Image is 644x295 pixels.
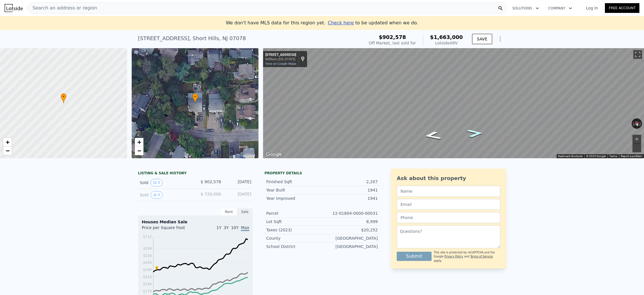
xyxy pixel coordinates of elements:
path: Go West, Elmwood Pl [416,129,449,142]
div: $20,252 [322,227,378,233]
div: Lot Sqft [266,219,322,224]
input: Phone [397,212,500,223]
span: 3Y [224,225,229,230]
a: Terms (opens in new tab) [609,155,617,158]
div: We don't have MLS data for this region yet. [226,19,418,26]
div: 1941 [322,196,378,201]
button: Rotate clockwise [639,118,642,129]
div: Ask about this property [397,174,500,182]
button: Rotate counterclockwise [632,118,635,129]
div: Millburn, [US_STATE] [265,57,296,61]
div: 8,999 [322,219,378,224]
div: Finished Sqft [266,179,322,185]
a: Open this area in Google Maps (opens a new window) [264,151,283,158]
div: [GEOGRAPHIC_DATA] [322,235,378,241]
div: 1941 [322,187,378,193]
div: Houses Median Sale [142,219,249,225]
tspan: $178 [143,289,152,293]
a: Report a problem [621,155,642,158]
div: [GEOGRAPHIC_DATA] [322,244,378,249]
button: Submit [397,252,432,261]
button: View historical data [151,179,163,186]
div: School District [266,244,322,249]
img: Google [264,151,283,158]
button: Toggle fullscreen view [633,50,642,59]
button: View historical data [151,191,163,199]
a: View on Google Maps [265,62,296,66]
div: This site is protected by reCAPTCHA and the Google and apply. [434,251,500,263]
a: Zoom out [3,146,12,155]
tspan: $458 [143,261,152,265]
span: + [6,138,9,146]
span: • [61,94,66,99]
a: Free Account [605,3,639,13]
div: to be updated when we do. [328,19,418,26]
div: Price per Square Foot [142,225,195,234]
tspan: $712 [143,235,152,239]
button: Reset the view [633,118,641,129]
div: Sold [140,191,191,199]
span: $ 902,578 [201,179,221,184]
span: $1,663,000 [430,34,463,40]
div: Off Market, last sold for [369,40,416,46]
div: 2,207 [322,179,378,185]
a: Privacy Policy [444,255,463,258]
span: − [6,147,9,154]
div: Street View [263,48,644,158]
a: Zoom out [135,146,143,155]
div: Rent [221,208,237,216]
div: Sold [140,179,191,186]
div: Parcel [266,210,322,216]
span: $902,578 [379,34,406,40]
span: Check here [328,20,354,26]
div: County [266,235,322,241]
a: Log In [579,5,605,11]
span: 10Y [231,225,239,230]
a: Zoom in [3,138,12,146]
button: Solutions [508,3,544,13]
path: Go East, Elmwood Pl [460,127,490,139]
span: Max [241,225,249,231]
span: • [192,94,198,99]
a: Zoom in [135,138,143,146]
div: 12-01804-0000-00031 [322,210,378,216]
span: + [137,138,141,146]
tspan: $388 [143,268,152,272]
div: Sale [237,208,253,216]
div: • [61,93,66,103]
div: Lotside ARV [430,40,463,46]
div: [DATE] [226,179,251,186]
div: Year Improved [266,196,322,201]
button: Zoom in [632,135,641,143]
button: Show Options [494,33,506,45]
div: [STREET_ADDRESS] [265,53,296,57]
tspan: $248 [143,282,152,286]
div: Property details [264,171,379,175]
input: Name [397,186,500,197]
span: $ 720,000 [201,192,221,196]
div: Taxes (2023) [266,227,322,233]
div: Year Built [266,187,322,193]
span: 1Y [216,225,221,230]
span: − [137,147,141,154]
span: © 2025 Google [586,155,606,158]
button: SAVE [472,34,492,44]
a: Show location on map [301,56,305,62]
input: Email [397,199,500,210]
img: Lotside [5,4,23,12]
tspan: $318 [143,275,152,279]
button: Company [544,3,577,13]
button: Zoom out [632,144,641,152]
div: Map [263,48,644,158]
span: Search an address or region [28,5,97,11]
tspan: $528 [143,254,152,258]
div: LISTING & SALE HISTORY [138,171,253,177]
div: • [192,93,198,103]
a: Terms of Service [470,255,493,258]
tspan: $598 [143,247,152,251]
div: [STREET_ADDRESS] , Short Hills , NJ 07078 [138,34,246,42]
div: [DATE] [226,191,251,199]
button: Keyboard shortcuts [558,154,583,158]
